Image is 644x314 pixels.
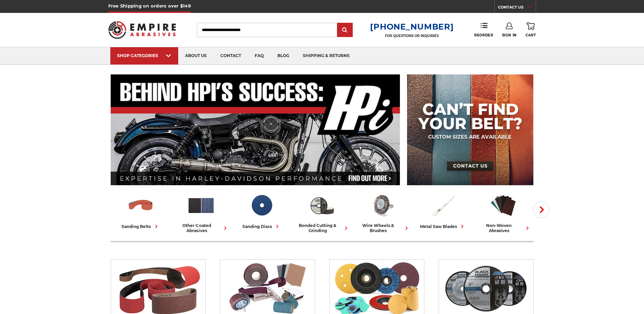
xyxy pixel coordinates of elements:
[295,223,350,233] div: bonded cutting & grinding
[370,34,454,38] p: FOR QUESTIONS OR INQUIRIES
[271,47,296,65] a: blog
[526,22,536,37] a: Cart
[178,47,214,65] a: about us
[174,223,229,233] div: other coated abrasives
[295,191,350,233] a: bonded cutting & grinding
[248,47,271,65] a: faq
[533,202,549,218] button: Next
[117,53,171,58] div: SHOP CATEGORIES
[416,191,471,230] a: metal saw blades
[308,191,336,220] img: Bonded Cutting & Grinding
[489,191,517,220] img: Non-woven Abrasives
[502,33,517,37] span: Sign In
[122,223,160,230] div: sanding belts
[247,191,276,220] img: Sanding Discs
[355,223,410,233] div: wire wheels & brushes
[338,23,352,37] input: Submit
[526,33,536,37] span: Cart
[127,191,155,220] img: Sanding Belts
[476,191,531,233] a: non-woven abrasives
[234,191,289,230] a: sanding discs
[474,33,493,37] span: Reorder
[407,74,533,185] img: promo banner for custom belts.
[174,191,229,233] a: other coated abrasives
[355,191,410,233] a: wire wheels & brushes
[242,223,281,230] div: sanding discs
[108,17,176,43] img: Empire Abrasives
[368,191,397,220] img: Wire Wheels & Brushes
[111,74,400,185] img: Banner for an interview featuring Horsepower Inc who makes Harley performance upgrades featured o...
[296,47,356,65] a: shipping & returns
[420,223,466,230] div: metal saw blades
[187,191,215,220] img: Other Coated Abrasives
[214,47,248,65] a: contact
[476,223,531,233] div: non-woven abrasives
[113,191,168,230] a: sanding belts
[370,22,454,32] a: [PHONE_NUMBER]
[474,22,493,37] a: Reorder
[498,3,536,13] a: CONTACT US
[429,191,457,220] img: Metal Saw Blades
